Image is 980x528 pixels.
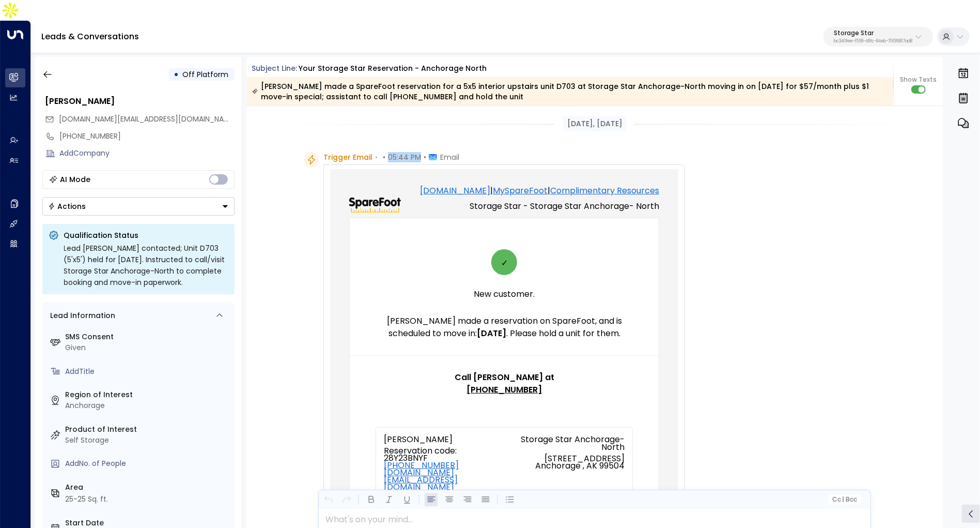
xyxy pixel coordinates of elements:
a: MySpareFoot [493,185,548,197]
h1: New customer. [376,283,633,306]
span: Stars.stripes.cleaning@gmail.com [59,114,235,125]
button: Undo [322,493,335,506]
div: [PERSON_NAME] made a SpareFoot reservation for a 5x5 interior upstairs unit D703 at Storage Star ... [252,81,888,102]
div: Self Storage [66,435,230,446]
label: Product of Interest [66,424,230,435]
p: bc340fee-f559-48fc-84eb-70f3f6817ad8 [834,39,912,43]
a: [DOMAIN_NAME] [420,185,490,197]
div: Anchorage [66,400,230,411]
div: Given [66,342,230,353]
div: 25-25 Sq. ft. [66,494,108,505]
a: [DOMAIN_NAME][EMAIL_ADDRESS][DOMAIN_NAME] [384,469,496,491]
div: Lead Information [47,310,116,321]
button: Storage Starbc340fee-f559-48fc-84eb-70f3f6817ad8 [823,27,933,47]
img: SpareFoot [349,198,401,213]
a: Call [PERSON_NAME] at[PHONE_NUMBER] [455,371,554,396]
span: Subject Line: [252,63,298,73]
p: [PERSON_NAME] made a reservation on SpareFoot, and is scheduled to move in: . Please hold a unit ... [376,315,633,340]
div: AddCompany [60,148,235,159]
div: AddNo. of People [66,458,230,469]
span: • [383,152,385,162]
div: [PERSON_NAME] [384,435,496,443]
button: Cc|Bcc [828,495,861,505]
label: Region of Interest [66,389,230,400]
label: Area [66,482,230,493]
p: Storage Star [834,30,912,36]
span: Show Texts [900,75,937,84]
div: AI Mode [60,174,91,185]
span: Off Platform [183,69,229,80]
label: SMS Consent [66,331,230,342]
span: 05:44 PM [388,152,421,162]
span: Trigger Email [323,152,372,162]
span: Cc Bcc [832,496,857,503]
div: Actions [48,202,86,211]
span: • [424,152,426,162]
span: [DOMAIN_NAME][EMAIL_ADDRESS][DOMAIN_NAME] [59,114,237,124]
div: AddTitle [66,366,230,377]
div: [STREET_ADDRESS] Anchorage , AK 99504 [512,455,625,470]
div: Button group with a nested menu [42,197,235,216]
div: Reservation code: 28Y23BNYF [384,447,496,491]
strong: [DATE] [477,327,506,339]
span: ✓ [501,249,508,277]
a: Complimentary Resources [550,185,659,197]
div: • [174,65,179,84]
span: Email [440,152,459,162]
button: Redo [340,493,353,506]
div: Your Storage Star Reservation - Anchorage North [299,63,487,74]
td: | | [405,185,659,213]
button: Actions [42,197,235,216]
div: Storage Star Anchorage- North [512,435,625,451]
span: • [375,152,378,162]
div: [PHONE_NUMBER] [60,131,235,142]
div: [DATE], [DATE] [563,116,627,131]
div: Storage Star - Storage Star Anchorage- North [405,200,659,213]
span: | [842,496,844,503]
div: Lead [PERSON_NAME] contacted; Unit D703 (5'x5') held for [DATE]. Instructed to call/visit Storage... [64,243,228,288]
u: [PHONE_NUMBER] [466,384,542,396]
a: Leads & Conversations [41,31,139,42]
div: [PERSON_NAME] [45,95,235,108]
p: Qualification Status [64,230,228,240]
a: [PHONE_NUMBER] [384,462,459,469]
span: Call [PERSON_NAME] at [455,371,554,396]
